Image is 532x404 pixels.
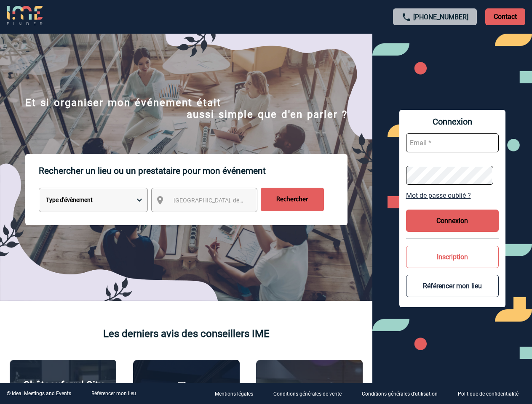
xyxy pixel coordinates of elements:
p: Châteauform' City [GEOGRAPHIC_DATA] [14,379,112,403]
span: Connexion [406,117,499,127]
a: Mentions légales [208,390,267,398]
a: Référencer mon lieu [91,391,136,396]
a: Conditions générales de vente [267,390,355,398]
button: Référencer mon lieu [406,275,499,297]
p: Conditions générales de vente [273,391,342,397]
div: © Ideal Meetings and Events [7,391,71,396]
p: Agence 2ISD [281,381,338,393]
a: [PHONE_NUMBER] [413,13,468,21]
p: Contact [485,8,525,25]
p: Rechercher un lieu ou un prestataire pour mon événement [39,154,348,188]
p: Politique de confidentialité [458,391,519,397]
span: [GEOGRAPHIC_DATA], département, région... [174,197,291,204]
img: call-24-px.png [401,12,412,22]
a: Politique de confidentialité [451,390,532,398]
p: The [GEOGRAPHIC_DATA] [138,380,235,404]
input: Rechercher [261,188,324,211]
p: Conditions générales d'utilisation [362,391,438,397]
button: Connexion [406,210,499,232]
a: Mot de passe oublié ? [406,191,499,199]
p: Mentions légales [215,391,253,397]
button: Inscription [406,246,499,268]
a: Conditions générales d'utilisation [355,390,451,398]
input: Email * [406,133,499,152]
